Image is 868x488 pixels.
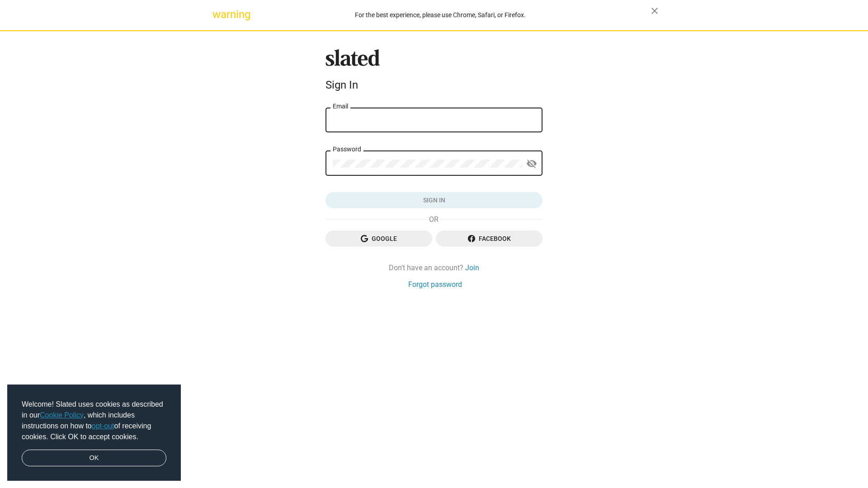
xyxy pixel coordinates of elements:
button: Facebook [436,230,542,247]
div: Don't have an account? [325,263,542,272]
a: opt-out [92,422,114,430]
div: Sign In [325,79,542,91]
a: Forgot password [408,280,462,289]
span: Facebook [443,230,535,247]
button: Google [325,230,432,247]
span: Google [333,230,425,247]
mat-icon: warning [212,9,223,20]
a: dismiss cookie message [22,450,166,467]
div: For the best experience, please use Chrome, Safari, or Firefox. [230,9,651,21]
button: Show password [523,155,541,173]
a: Cookie Policy [40,411,84,419]
sl-branding: Sign In [325,49,542,95]
div: cookieconsent [7,385,181,481]
mat-icon: close [649,5,660,16]
a: Join [465,263,479,272]
mat-icon: visibility_off [526,157,537,171]
span: Welcome! Slated uses cookies as described in our , which includes instructions on how to of recei... [22,399,166,442]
